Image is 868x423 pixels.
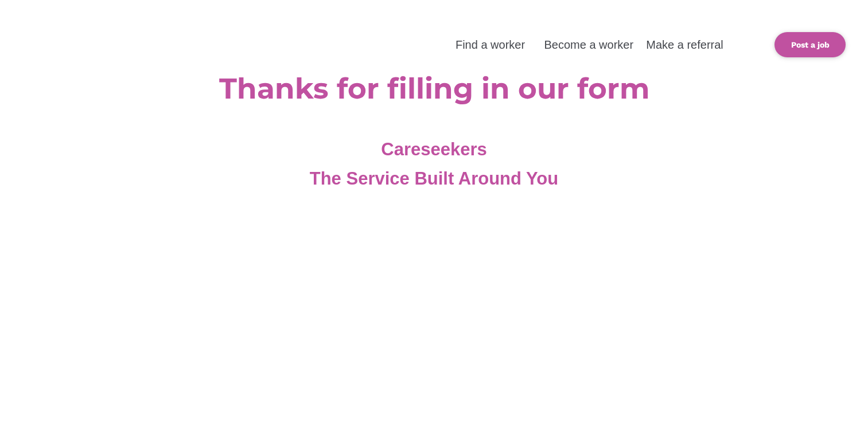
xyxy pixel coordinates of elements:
[456,38,525,51] a: Find a worker
[791,40,830,49] b: Post a job
[774,32,846,57] a: Post a job
[310,139,559,189] span: Careseekers The Service Built Around You
[219,71,649,106] b: Thanks for filling in our form
[544,38,633,51] a: Become a worker
[646,38,723,51] a: Make a referral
